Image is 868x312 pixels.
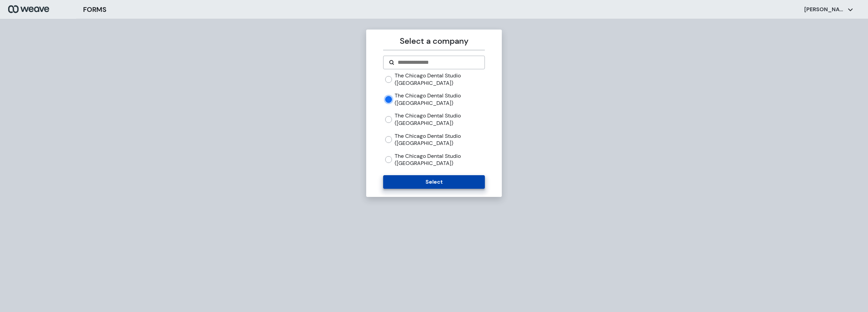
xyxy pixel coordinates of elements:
[395,112,485,127] label: The Chicago Dental Studio ([GEOGRAPHIC_DATA])
[395,132,485,147] label: The Chicago Dental Studio ([GEOGRAPHIC_DATA])
[395,72,485,87] label: The Chicago Dental Studio ([GEOGRAPHIC_DATA])
[395,92,485,107] label: The Chicago Dental Studio ([GEOGRAPHIC_DATA])
[383,35,485,47] p: Select a company
[383,175,485,189] button: Select
[83,4,106,15] h3: FORMS
[395,152,485,167] label: The Chicago Dental Studio ([GEOGRAPHIC_DATA])
[804,6,845,13] p: [PERSON_NAME]
[397,58,479,67] input: Search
